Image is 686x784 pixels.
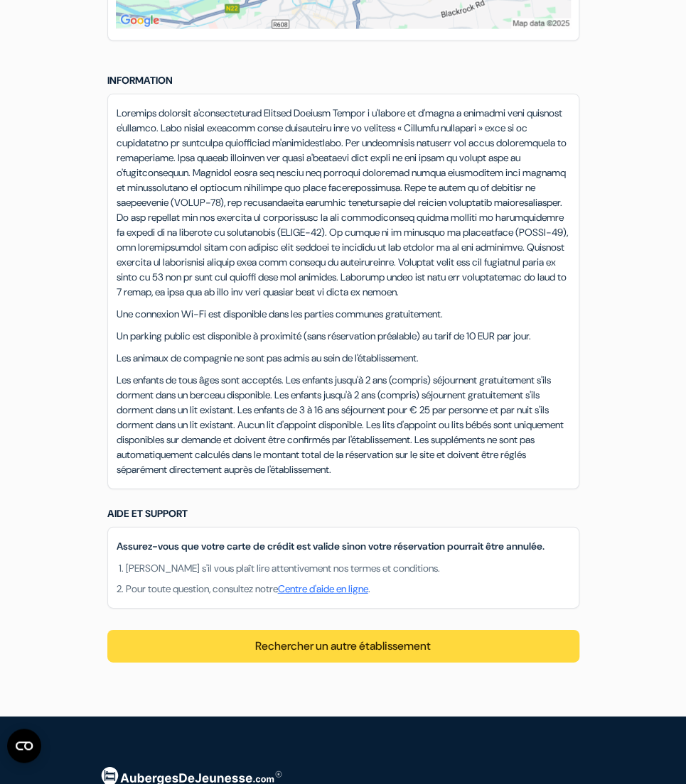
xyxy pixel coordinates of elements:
p: Un parking public est disponible à proximité (sans réservation préalable) au tarif de 10 EUR par ... [117,329,570,344]
p: Assurez-vous que votre carte de crédit est valide sinon votre réservation pourrait être annulée. [117,539,570,554]
a: Rechercher un autre établissement [255,638,431,653]
span: Information [107,74,173,87]
span: Aide et support [107,507,188,520]
button: Ouvrir le widget CMP [7,729,41,763]
li: Pour toute question, consultez notre . [126,582,570,597]
p: Les animaux de compagnie ne sont pas admis au sein de l'établissement. [117,351,570,366]
li: [PERSON_NAME] s'il vous plaît lire attentivement nos termes et conditions. [126,561,570,576]
p: Les enfants de tous âges sont acceptés. Les enfants jusqu'à 2 ans (compris) séjournent gratuiteme... [117,373,570,477]
a: Centre d'aide en ligne [278,582,368,595]
p: Loremips dolorsit a'consecteturad Elitsed Doeiusm Tempor i u'labore et d'magna a enimadmi veni qu... [117,106,570,300]
p: Une connexion Wi-Fi est disponible dans les parties communes gratuitement. [117,307,570,322]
